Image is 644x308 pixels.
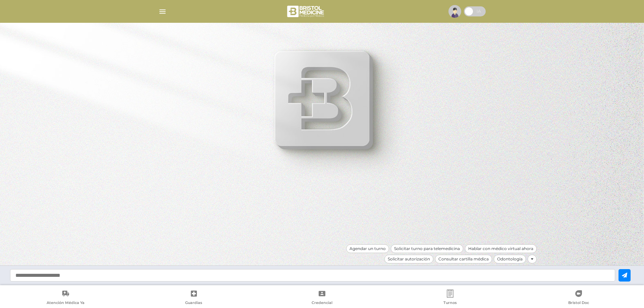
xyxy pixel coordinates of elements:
[386,290,514,307] a: Turnos
[443,300,457,306] span: Turnos
[515,290,643,307] a: Bristol Doc
[435,255,492,263] div: Consultar cartilla médica
[312,300,332,306] span: Credencial
[1,290,129,307] a: Atención Médica Ya
[568,300,589,306] span: Bristol Doc
[258,290,386,307] a: Credencial
[185,300,202,306] span: Guardias
[494,255,526,263] div: Odontología
[384,255,433,263] div: Solicitar autorización
[391,244,463,253] div: Solicitar turno para telemedicina
[158,7,167,16] img: Cober_menu-lines-white.svg
[129,290,258,307] a: Guardias
[346,244,389,253] div: Agendar un turno
[47,300,85,306] span: Atención Médica Ya
[286,3,326,19] img: bristol-medicine-blanco.png
[465,244,537,253] div: Hablar con médico virtual ahora
[448,5,461,18] img: profile-placeholder.svg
